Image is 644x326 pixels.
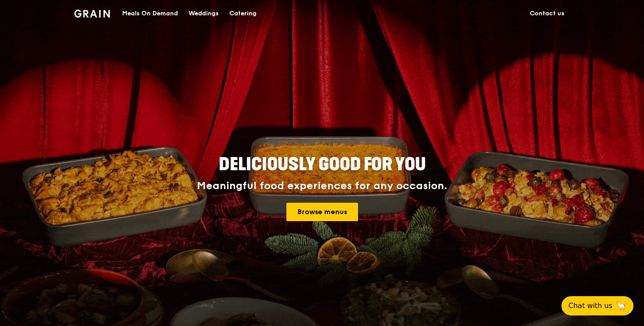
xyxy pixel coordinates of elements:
span: 🦙 [616,301,626,311]
a: Contact us [525,0,570,27]
div: Meals On Demand [122,0,178,27]
img: Grain [74,10,110,18]
a: Browse menus [286,203,358,221]
a: Catering [224,0,262,27]
div: Weddings [188,0,219,27]
span: Deliciously good for you [219,154,426,175]
span: Chat with us [568,301,612,311]
a: Weddings [183,0,224,27]
div: Catering [229,0,257,27]
button: Chat with us🦙 [561,296,633,315]
div: Meaningful food experiences for any occasion. [164,180,480,192]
